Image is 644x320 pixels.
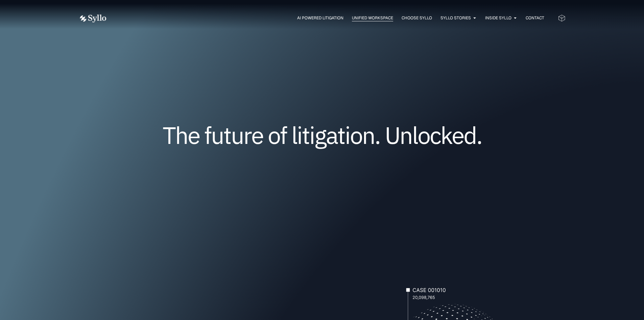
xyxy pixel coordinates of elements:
[79,14,106,23] img: white logo
[440,15,471,21] a: Syllo Stories
[526,15,544,21] a: Contact
[402,15,432,21] a: Choose Syllo
[120,15,544,21] nav: Menu
[120,15,544,21] div: Menu Toggle
[485,15,511,21] a: Inside Syllo
[119,124,525,146] h1: The future of litigation. Unlocked.
[352,15,393,21] a: Unified Workspace
[297,15,343,21] a: AI Powered Litigation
